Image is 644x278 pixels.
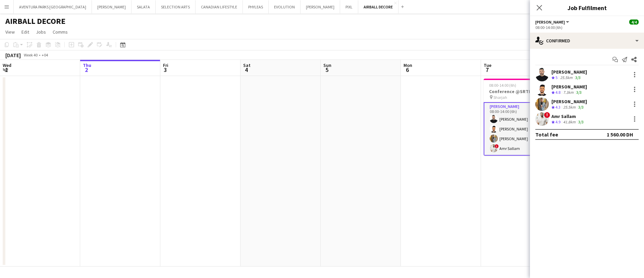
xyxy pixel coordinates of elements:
[269,0,301,13] button: EVOLUTION
[555,105,560,110] span: 4.3
[484,62,491,68] span: Tue
[131,0,156,13] button: SALATA
[242,66,251,74] span: 4
[555,119,560,124] span: 4.9
[53,29,68,35] span: Comms
[578,119,584,124] app-skills-label: 3/3
[607,131,633,138] div: 1 560.00 DH
[535,19,565,25] span: Usher
[14,0,92,13] button: AVENTURA PARKS [GEOGRAPHIC_DATA]
[42,52,48,57] div: +04
[495,144,499,148] span: !
[484,88,559,94] h3: Conference @SRTIP
[243,0,269,13] button: PHYLEAS
[5,29,15,35] span: View
[544,112,550,118] span: !
[562,119,577,125] div: 41.8km
[530,33,644,49] div: Confirmed
[50,28,70,36] a: Comms
[404,62,412,68] span: Mon
[629,19,639,25] span: 4/4
[551,84,587,90] div: [PERSON_NAME]
[322,66,331,74] span: 5
[555,75,557,80] span: 5
[83,62,91,68] span: Thu
[340,0,358,13] button: PIXL
[562,105,577,110] div: 25.5km
[578,105,584,110] app-skills-label: 3/3
[484,102,559,156] app-card-role: [PERSON_NAME]4/408:00-14:00 (6h)[PERSON_NAME][PERSON_NAME][PERSON_NAME]!Amr Sallam
[243,62,251,68] span: Sat
[323,62,331,68] span: Sun
[301,0,340,13] button: [PERSON_NAME]
[562,90,575,95] div: 7.3km
[576,90,582,95] app-skills-label: 3/3
[33,28,49,36] a: Jobs
[5,52,21,58] div: [DATE]
[5,16,65,26] h1: AIRBALL DECORE
[551,113,585,119] div: Amr Sallam
[2,66,11,74] span: 1
[489,83,516,88] span: 08:00-14:00 (6h)
[575,75,581,80] app-skills-label: 3/3
[551,98,587,105] div: [PERSON_NAME]
[22,52,39,57] span: Week 40
[483,66,491,74] span: 7
[402,66,412,74] span: 6
[92,0,131,13] button: [PERSON_NAME]
[530,3,644,12] h3: Job Fulfilment
[535,25,639,30] div: 08:00-14:00 (6h)
[3,62,11,68] span: Wed
[484,79,559,156] app-job-card: 08:00-14:00 (6h)4/4Conference @SRTIP Sharjah1 Role[PERSON_NAME]4/408:00-14:00 (6h)[PERSON_NAME][P...
[36,29,46,35] span: Jobs
[551,69,587,75] div: [PERSON_NAME]
[3,28,17,36] a: View
[493,95,507,100] span: Sharjah
[535,19,570,25] button: [PERSON_NAME]
[196,0,243,13] button: CANADIAN LIFESTYLE
[163,62,168,68] span: Fri
[535,131,558,138] div: Total fee
[19,28,32,36] a: Edit
[21,29,29,35] span: Edit
[555,90,560,95] span: 4.8
[82,66,91,74] span: 2
[358,0,398,13] button: AIRBALL DECORE
[156,0,196,13] button: SELECTION ARTS
[162,66,168,74] span: 3
[559,75,574,81] div: 25.5km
